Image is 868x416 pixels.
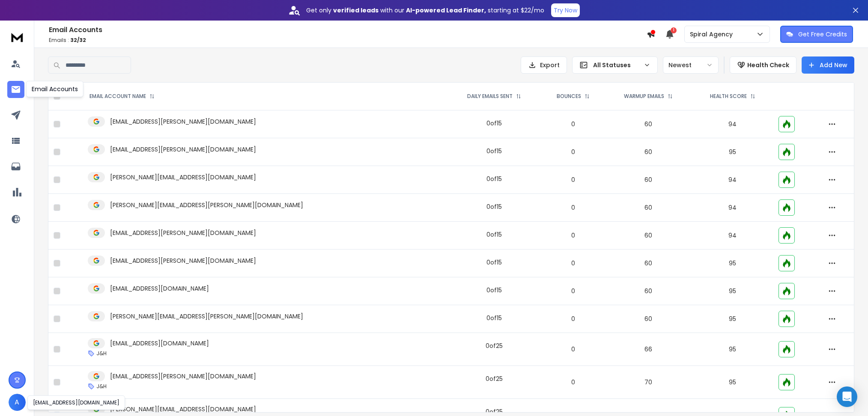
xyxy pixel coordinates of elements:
div: Email Accounts [26,81,84,97]
p: DAILY EMAILS SENT [467,93,513,100]
p: 0 [546,259,600,267]
td: 95 [692,277,773,305]
p: 0 [546,148,600,156]
p: Emails : [49,37,647,44]
span: 32 / 32 [70,36,86,44]
p: Spiral Agency [690,30,736,39]
td: 60 [605,222,692,250]
td: 95 [692,250,773,277]
td: 60 [605,138,692,166]
div: 0 of 15 [486,258,502,267]
td: 94 [692,194,773,222]
td: 60 [605,277,692,305]
td: 95 [692,138,773,166]
button: Get Free Credits [780,26,853,43]
td: 60 [605,110,692,138]
p: [PERSON_NAME][EMAIL_ADDRESS][DOMAIN_NAME] [110,173,256,181]
p: Try Now [554,6,577,15]
p: 0 [546,378,600,386]
div: 0 of 15 [486,230,502,239]
td: 95 [692,333,773,366]
button: A [9,394,26,411]
td: 60 [605,194,692,222]
p: Health Check [747,61,789,69]
p: J&H [96,383,107,390]
div: EMAIL ACCOUNT NAME [89,93,155,100]
div: 0 of 15 [486,147,502,155]
p: 0 [546,345,600,354]
td: 66 [605,333,692,366]
button: Health Check [730,56,796,74]
td: 95 [692,366,773,399]
td: 60 [605,166,692,194]
p: 0 [546,120,600,128]
p: [PERSON_NAME][EMAIL_ADDRESS][DOMAIN_NAME] [110,405,256,413]
p: Get only with our starting at $22/mo [306,6,544,15]
p: [EMAIL_ADDRESS][DOMAIN_NAME] [110,284,209,293]
p: 0 [546,287,600,295]
div: 0 of 25 [486,407,503,416]
strong: AI-powered Lead Finder, [406,6,486,15]
td: 70 [605,366,692,399]
strong: verified leads [333,6,379,15]
p: 0 [546,231,600,240]
td: 94 [692,222,773,250]
div: [EMAIL_ADDRESS][DOMAIN_NAME] [27,395,125,410]
button: Try Now [551,3,580,17]
td: 94 [692,110,773,138]
button: Add New [802,56,854,74]
img: logo [9,29,26,45]
h1: Email Accounts [49,25,647,35]
p: WARMUP EMAILS [624,93,664,100]
p: All Statuses [593,61,640,69]
button: Newest [663,56,719,74]
button: Export [521,56,567,74]
p: 0 [546,203,600,212]
p: [EMAIL_ADDRESS][PERSON_NAME][DOMAIN_NAME] [110,117,256,126]
div: 0 of 15 [486,286,502,294]
div: Open Intercom Messenger [837,386,857,407]
div: 0 of 15 [486,119,502,128]
div: 0 of 15 [486,175,502,183]
div: 0 of 25 [486,342,503,350]
span: 1 [671,27,677,33]
p: [EMAIL_ADDRESS][PERSON_NAME][DOMAIN_NAME] [110,145,256,154]
p: [EMAIL_ADDRESS][PERSON_NAME][DOMAIN_NAME] [110,256,256,265]
p: [EMAIL_ADDRESS][PERSON_NAME][DOMAIN_NAME] [110,229,256,237]
div: 0 of 15 [486,314,502,322]
p: [PERSON_NAME][EMAIL_ADDRESS][PERSON_NAME][DOMAIN_NAME] [110,201,303,209]
p: HEALTH SCORE [710,93,747,100]
td: 94 [692,166,773,194]
p: 0 [546,175,600,184]
div: 0 of 15 [486,202,502,211]
td: 95 [692,305,773,333]
p: 0 [546,315,600,323]
td: 60 [605,250,692,277]
p: Get Free Credits [798,30,847,39]
p: [PERSON_NAME][EMAIL_ADDRESS][PERSON_NAME][DOMAIN_NAME] [110,312,303,321]
div: 0 of 25 [486,374,503,383]
td: 60 [605,305,692,333]
p: [EMAIL_ADDRESS][DOMAIN_NAME] [110,339,209,348]
p: J&H [96,350,107,357]
p: BOUNCES [557,93,581,100]
p: [EMAIL_ADDRESS][PERSON_NAME][DOMAIN_NAME] [110,372,256,380]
